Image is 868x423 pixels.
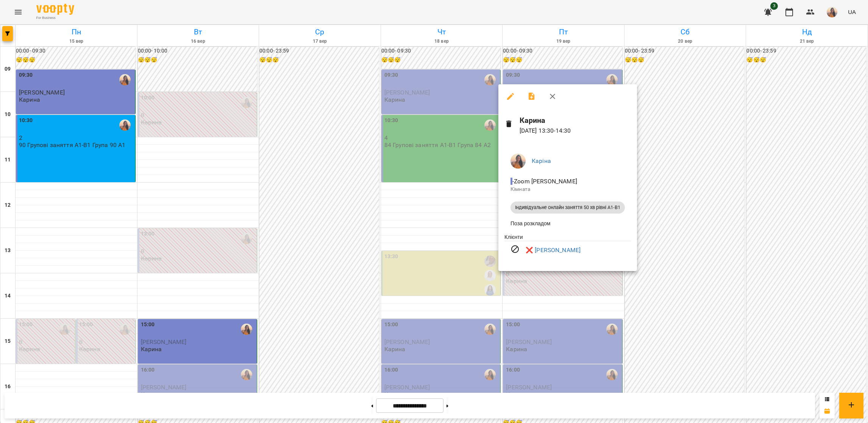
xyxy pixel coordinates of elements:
li: Поза розкладом [504,217,631,230]
ul: Клієнти [504,233,631,262]
h6: Карина [520,115,631,126]
img: 069e1e257d5519c3c657f006daa336a6.png [510,153,526,169]
span: Індивідуальне онлайн заняття 50 хв рівні А1-В1 [510,204,625,211]
a: Каріна [532,157,551,164]
span: - Zoom [PERSON_NAME] [510,178,579,185]
p: [DATE] 13:30 - 14:30 [520,126,631,135]
p: Кімната [510,186,625,193]
a: ❌ [PERSON_NAME] [526,246,581,255]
